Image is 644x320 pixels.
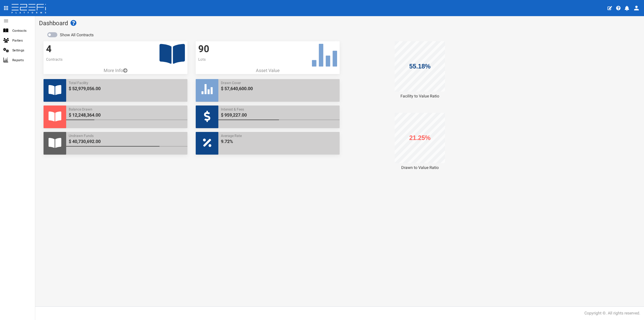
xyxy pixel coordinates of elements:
[198,44,337,54] h3: 90
[221,80,337,85] span: Drawn Cover
[221,112,337,118] span: $ 959,227.00
[348,165,492,171] div: Drawn to Value Ratio
[69,80,185,85] span: Total Facility
[69,133,185,138] span: Undrawn Funds
[221,138,337,145] span: 9.72%
[348,93,492,99] div: Facility to Value Ratio
[198,57,337,62] p: Lots
[44,67,187,74] a: More Info
[12,47,31,53] span: Settings
[221,133,337,138] span: Average Rate
[69,85,185,92] span: $ 52,979,056.00
[12,38,31,43] span: Parties
[39,20,640,26] h1: Dashboard
[69,138,185,145] span: $ 40,730,692.00
[12,57,31,63] span: Reports
[584,310,640,316] div: Copyright ©. All rights reserved.
[69,107,185,112] span: Balance Drawn
[12,28,31,33] span: Contracts
[221,85,337,92] span: $ 57,640,600.00
[69,112,185,118] span: $ 12,248,364.00
[196,67,340,74] p: Asset Value
[221,107,337,112] span: Interest & Fees
[46,44,185,54] h3: 4
[46,57,185,62] p: Contracts
[60,32,94,38] label: Show All Contracts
